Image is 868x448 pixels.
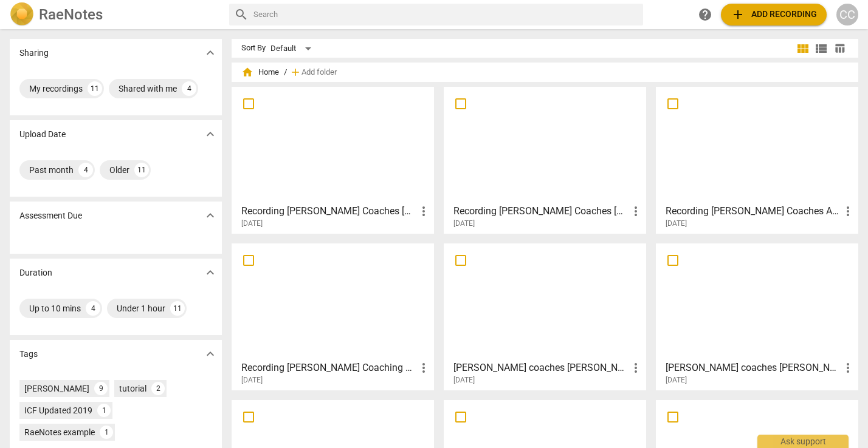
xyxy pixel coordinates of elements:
[203,347,218,361] span: expand_more
[201,125,219,143] button: Show more
[119,83,177,95] div: Shared with me
[698,7,712,22] span: help
[236,91,430,228] a: Recording [PERSON_NAME] Coaches [PERSON_NAME] 7 29 25[DATE]
[24,426,95,438] div: RaeNotes example
[757,435,849,448] div: Ask support
[284,68,287,77] span: /
[836,4,858,25] button: CC
[666,204,841,219] h3: Recording Cindy Coaches Agi 07_08_25
[416,204,431,219] span: more_vert
[203,46,218,60] span: expand_more
[241,219,263,229] span: [DATE]
[448,248,642,385] a: [PERSON_NAME] coaches [PERSON_NAME] [DATE]_Recording[DATE]
[660,91,854,228] a: Recording [PERSON_NAME] Coaches Agi 07_08_25[DATE]
[241,204,416,219] h3: Recording Cindy Coaches Gavan 7 29 25
[731,7,817,22] span: Add recording
[29,83,83,95] div: My recordings
[10,2,34,27] img: Logo
[117,302,165,314] div: Under 1 hour
[796,41,810,56] span: view_module
[201,345,219,363] button: Show more
[19,266,52,279] p: Duration
[660,248,854,385] a: [PERSON_NAME] coaches [PERSON_NAME] [DATE]_Recording[DATE]
[29,302,81,314] div: Up to 10 mins
[834,42,846,54] span: table_chart
[448,91,642,228] a: Recording [PERSON_NAME] Coaches [PERSON_NAME] 05_28_25[DATE]
[201,263,219,282] button: Show more
[830,39,849,58] button: Table view
[134,163,149,177] div: 11
[270,39,315,58] div: Default
[10,2,219,27] a: LogoRaeNotes
[629,204,643,219] span: more_vert
[119,382,146,395] div: tutorial
[253,5,638,24] input: Search
[629,361,643,375] span: more_vert
[812,39,830,58] button: List view
[453,375,475,385] span: [DATE]
[234,7,249,22] span: search
[721,4,827,25] button: Upload
[666,361,841,375] h3: Cindy coaches PoYee 12/21/23_Recording
[289,66,301,78] span: add
[94,382,108,395] div: 9
[841,204,855,219] span: more_vert
[841,361,855,375] span: more_vert
[666,219,687,229] span: [DATE]
[88,81,102,96] div: 11
[201,206,219,225] button: Show more
[301,68,337,77] span: Add folder
[203,208,218,223] span: expand_more
[24,382,89,395] div: [PERSON_NAME]
[151,382,165,395] div: 2
[24,404,92,416] div: ICF Updated 2019
[78,163,93,177] div: 4
[19,209,82,222] p: Assessment Due
[201,44,219,62] button: Show more
[241,361,416,375] h3: Recording Cindy Coaching Deb 07.09.25
[731,7,745,22] span: add
[97,404,111,417] div: 1
[453,204,629,219] h3: Recording Cindy Coaches Polly 05_28_25
[203,127,218,141] span: expand_more
[666,375,687,385] span: [DATE]
[19,128,66,141] p: Upload Date
[109,164,129,176] div: Older
[241,44,266,53] div: Sort By
[814,41,828,56] span: view_list
[29,164,74,176] div: Past month
[39,6,103,23] h2: RaeNotes
[241,66,253,78] span: home
[453,361,629,375] h3: Cindy coaches Gavan 1/19/24_Recording
[241,375,263,385] span: [DATE]
[694,4,716,25] a: Help
[100,426,113,439] div: 1
[236,248,430,385] a: Recording [PERSON_NAME] Coaching Deb [DATE][DATE]
[86,301,100,316] div: 4
[170,301,185,316] div: 11
[19,348,38,361] p: Tags
[794,39,812,58] button: Tile view
[182,81,196,96] div: 4
[19,47,49,59] p: Sharing
[203,265,218,280] span: expand_more
[416,361,431,375] span: more_vert
[241,66,279,78] span: Home
[453,219,475,229] span: [DATE]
